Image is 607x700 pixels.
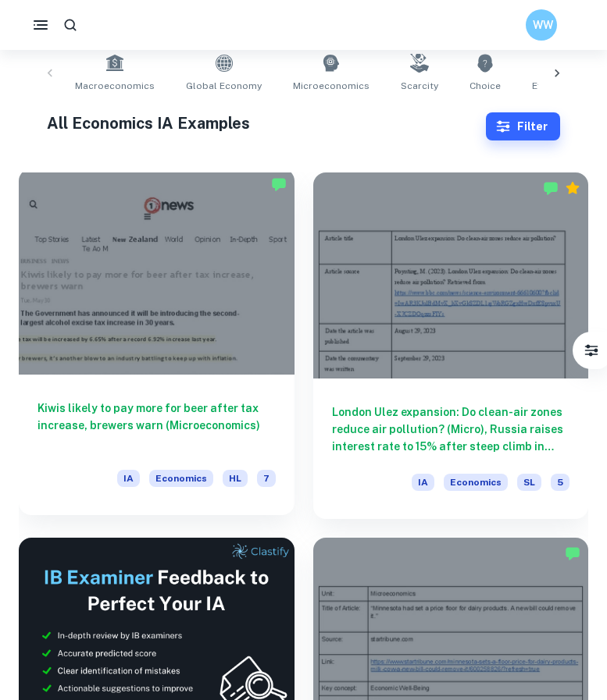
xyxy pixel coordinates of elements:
[117,470,140,487] span: IA
[470,79,501,93] span: Choice
[576,335,607,366] button: Filter
[332,403,570,455] h6: London Ulez expansion: Do clean-air zones reduce air pollution? (Micro), Russia raises interest r...
[444,474,508,491] span: Economics
[19,172,295,519] a: Kiwis likely to pay more for beer after tax increase, brewers warn (Microeconomics)IAEconomicsHL7
[532,79,577,93] span: Efficiency
[412,474,434,491] span: IA
[565,180,580,196] div: Premium
[565,545,580,561] img: Marked
[293,79,370,93] span: Microeconomics
[486,112,560,140] button: Filter
[551,474,570,491] span: 5
[526,9,557,41] button: WW
[271,176,287,192] img: Marked
[47,112,485,135] h1: All Economics IA Examples
[517,474,541,491] span: SL
[149,470,213,487] span: Economics
[75,79,155,93] span: Macroeconomics
[257,470,276,487] span: 7
[186,79,262,93] span: Global Economy
[223,470,248,487] span: HL
[37,400,276,451] h6: Kiwis likely to pay more for beer after tax increase, brewers warn (Microeconomics)
[313,172,589,519] a: London Ulez expansion: Do clean-air zones reduce air pollution? (Micro), Russia raises interest r...
[533,16,551,34] h6: WW
[543,180,559,196] img: Marked
[401,79,438,93] span: Scarcity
